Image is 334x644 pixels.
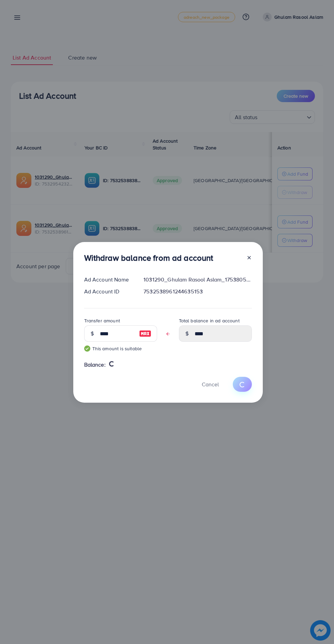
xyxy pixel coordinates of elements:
span: Balance: [84,361,106,369]
span: Cancel [202,381,219,388]
div: 1031290_Ghulam Rasool Aslam_1753805901568 [138,276,257,284]
label: Transfer amount [84,317,120,324]
h3: Withdraw balance from ad account [84,253,213,263]
img: image [139,329,151,338]
div: 7532538961244635153 [138,288,257,295]
small: This amount is suitable [84,345,157,352]
img: guide [84,345,90,352]
label: Total balance in ad account [179,317,240,324]
div: Ad Account ID [79,288,138,295]
button: Cancel [193,377,227,391]
div: Ad Account Name [79,276,138,284]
